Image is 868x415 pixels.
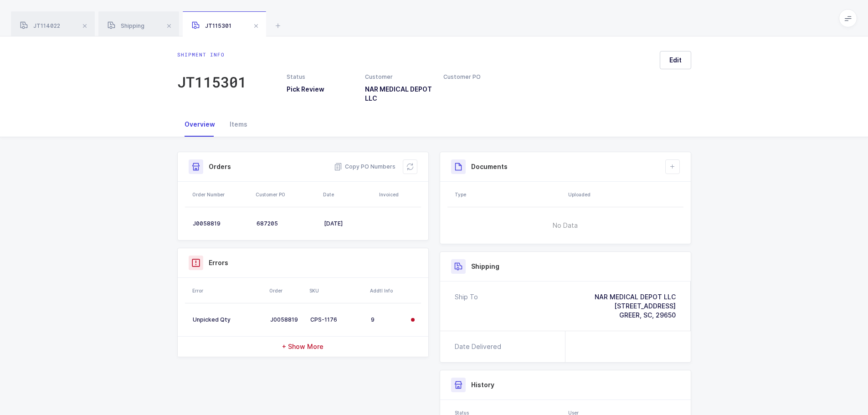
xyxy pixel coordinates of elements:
button: Copy PO Numbers [334,162,395,171]
div: 687205 [257,220,317,227]
h3: NAR MEDICAL DEPOT LLC [365,85,432,103]
div: [DATE] [324,220,373,227]
div: Status [287,73,354,81]
div: Type [455,191,563,198]
div: Uploaded [568,191,681,198]
h3: Errors [209,258,228,267]
div: Items [222,112,255,137]
h3: Pick Review [287,85,354,94]
div: Shipment info [177,51,247,58]
span: GREER, SC, 29650 [619,311,676,319]
div: J0058819 [270,316,303,323]
span: + Show More [282,342,324,351]
h3: History [471,380,494,389]
div: Overview [177,112,222,137]
span: Edit [669,56,682,65]
div: Customer PO [443,73,511,81]
div: Customer PO [256,191,318,198]
div: Ship To [455,292,478,320]
span: JT114022 [20,22,60,29]
div: Unpicked Qty [193,316,263,323]
button: Edit [660,51,691,69]
div: Error [192,287,264,294]
div: Addtl Info [370,287,405,294]
div: Order [269,287,304,294]
div: Customer [365,73,432,81]
div: 9 [371,316,404,323]
div: CPS-1176 [310,316,364,323]
div: Invoiced [379,191,418,198]
div: Order Number [192,191,250,198]
div: NAR MEDICAL DEPOT LLC [595,292,676,302]
span: Shipping [108,22,144,29]
div: J0058819 [193,220,249,227]
span: JT115301 [192,22,231,29]
h3: Shipping [471,262,499,271]
span: No Data [506,212,624,239]
div: [STREET_ADDRESS] [595,302,676,311]
div: Date Delivered [455,342,505,351]
div: Date [323,191,374,198]
h3: Orders [209,162,231,171]
h3: Documents [471,162,508,171]
div: SKU [309,287,365,294]
div: + Show More [178,337,428,357]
